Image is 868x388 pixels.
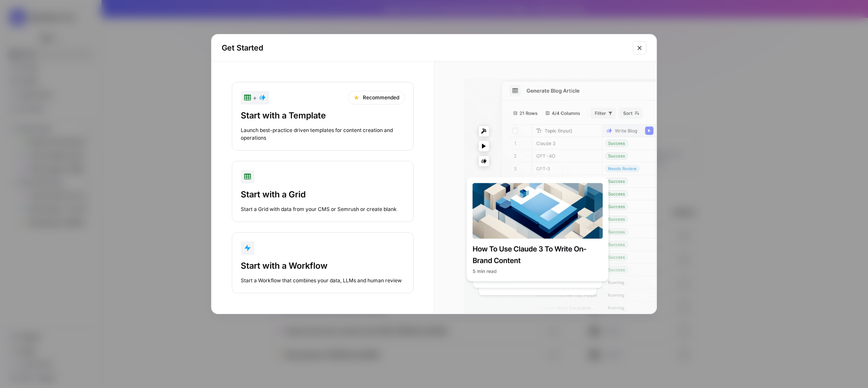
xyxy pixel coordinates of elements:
[232,82,414,151] button: +RecommendedStart with a TemplateLaunch best-practice driven templates for content creation and o...
[241,127,405,142] div: Launch best-practice driven templates for content creation and operations
[633,41,646,55] button: Close modal
[241,277,405,284] div: Start a Workflow that combines your data, LLMs and human review
[241,110,405,121] div: Start with a Template
[241,205,405,213] div: Start a Grid with data from your CMS or Semrush or create blank
[222,42,628,54] h2: Get Started
[244,93,266,103] div: +
[241,188,405,200] div: Start with a Grid
[241,260,405,272] div: Start with a Workflow
[348,91,405,104] div: Recommended
[232,161,414,222] button: Start with a GridStart a Grid with data from your CMS or Semrush or create blank
[232,232,414,293] button: Start with a WorkflowStart a Workflow that combines your data, LLMs and human review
